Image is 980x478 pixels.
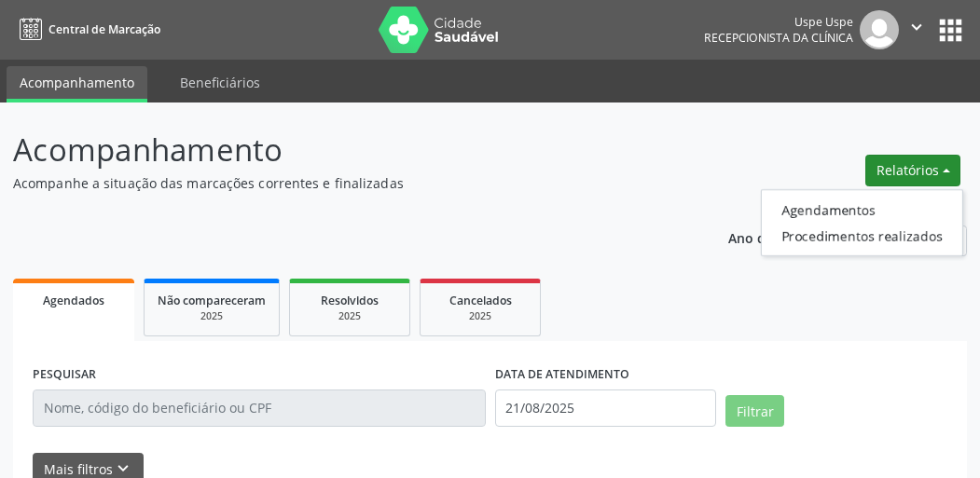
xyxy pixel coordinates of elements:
[762,197,962,223] a: Agendamentos
[13,14,160,45] a: Central de Marcação
[158,309,266,323] div: 2025
[495,361,629,389] label: DATA DE ATENDIMENTO
[7,66,147,102] a: Acompanhamento
[762,223,962,249] a: Procedimentos realizados
[43,293,104,308] span: Agendados
[48,21,160,37] span: Central de Marcação
[167,66,273,99] a: Beneficiários
[899,10,934,49] button: 
[761,189,963,256] ul: Relatórios
[303,309,396,323] div: 2025
[321,293,379,308] span: Resolvidos
[728,225,893,249] p: Ano de acompanhamento
[704,14,853,30] div: Uspe Uspe
[495,389,717,427] input: Selecione um intervalo
[725,395,784,427] button: Filtrar
[860,10,899,49] img: img
[704,30,853,46] span: Recepcionista da clínica
[449,293,512,308] span: Cancelados
[865,155,960,186] button: Relatórios
[158,293,266,308] span: Não compareceram
[33,361,96,389] label: PESQUISAR
[33,389,486,427] input: Nome, código do beneficiário ou CPF
[434,309,527,323] div: 2025
[906,17,927,37] i: 
[13,127,681,173] p: Acompanhamento
[934,14,967,47] button: apps
[13,173,681,193] p: Acompanhe a situação das marcações correntes e finalizadas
